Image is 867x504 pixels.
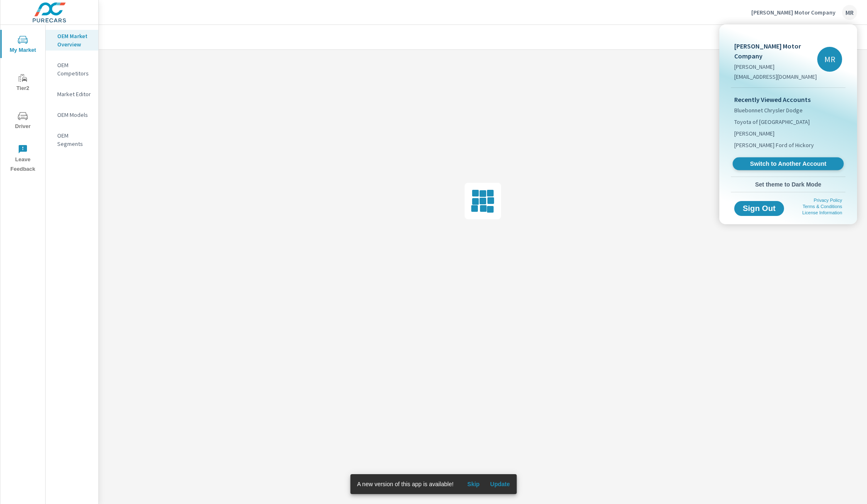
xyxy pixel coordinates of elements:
[734,201,784,216] button: Sign Out
[734,118,810,126] span: Toyota of [GEOGRAPHIC_DATA]
[734,73,817,81] p: [EMAIL_ADDRESS][DOMAIN_NAME]
[814,198,842,203] a: Privacy Policy
[734,94,842,104] p: Recently Viewed Accounts
[802,210,842,215] a: License Information
[734,106,803,114] span: Bluebonnet Chrysler Dodge
[737,160,839,168] span: Switch to Another Account
[817,47,842,72] div: MR
[731,177,845,192] button: Set theme to Dark Mode
[734,41,817,61] p: [PERSON_NAME] Motor Company
[803,204,842,209] a: Terms & Conditions
[734,141,814,149] span: [PERSON_NAME] Ford of Hickory
[734,181,842,188] span: Set theme to Dark Mode
[734,129,774,138] span: [PERSON_NAME]
[734,63,817,71] p: [PERSON_NAME]
[741,205,777,212] span: Sign Out
[733,157,844,170] a: Switch to Another Account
